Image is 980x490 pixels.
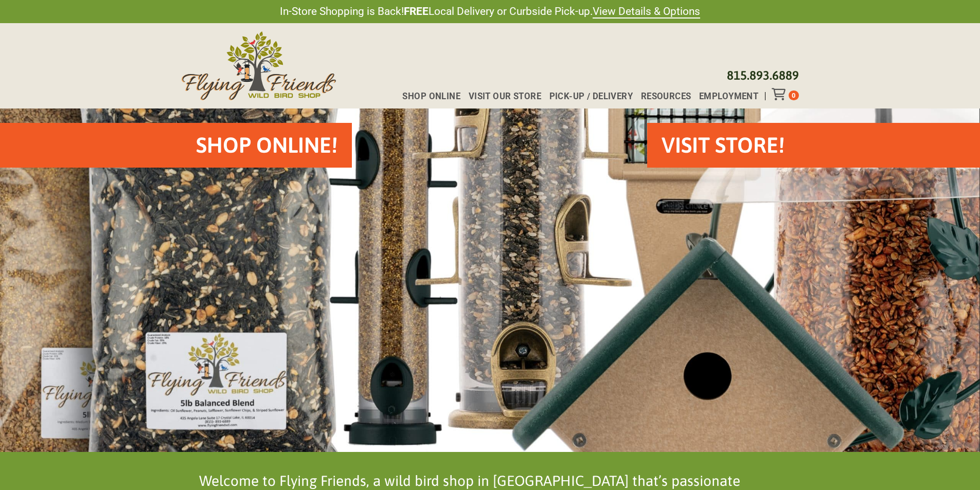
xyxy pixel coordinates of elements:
span: Shop Online [402,92,460,101]
span: Visit Our Store [469,92,541,101]
span: Pick-up / Delivery [549,92,633,101]
strong: FREE [404,5,429,17]
a: 815.893.6889 [727,68,799,82]
span: In-Store Shopping is Back! Local Delivery or Curbside Pick-up. [280,4,700,19]
span: 0 [792,92,795,99]
a: Resources [633,92,691,101]
h2: Shop Online! [196,130,337,160]
a: Pick-up / Delivery [541,92,633,101]
span: Employment [699,92,758,101]
a: View Details & Options [593,5,700,19]
a: Shop Online [394,92,460,101]
h2: VISIT STORE! [662,130,785,160]
div: Toggle Off Canvas Content [772,88,789,100]
a: Employment [691,92,758,101]
span: Resources [641,92,691,101]
a: Visit Our Store [460,92,541,101]
img: Flying Friends Wild Bird Shop Logo [182,31,336,100]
